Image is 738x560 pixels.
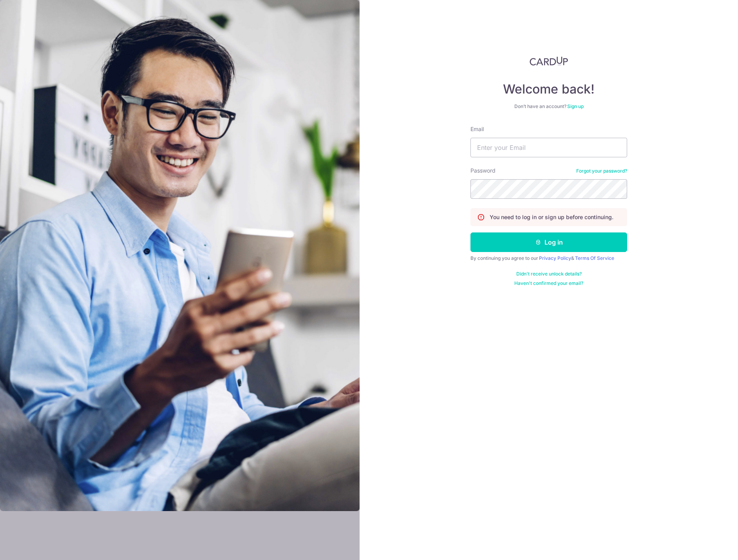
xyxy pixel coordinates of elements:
div: By continuing you agree to our & [470,255,627,261]
h4: Welcome back! [470,81,627,97]
label: Email [470,125,484,133]
input: Enter your Email [470,138,627,157]
button: Log in [470,232,627,252]
div: Don’t have an account? [470,103,627,110]
img: CardUp Logo [530,56,568,66]
p: You need to log in or sign up before continuing. [490,213,613,221]
a: Privacy Policy [539,255,571,261]
a: Haven't confirmed your email? [514,280,583,286]
a: Forgot your password? [576,168,627,174]
a: Sign up [567,103,584,109]
label: Password [470,167,496,175]
a: Terms Of Service [575,255,614,261]
a: Didn't receive unlock details? [516,271,582,277]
